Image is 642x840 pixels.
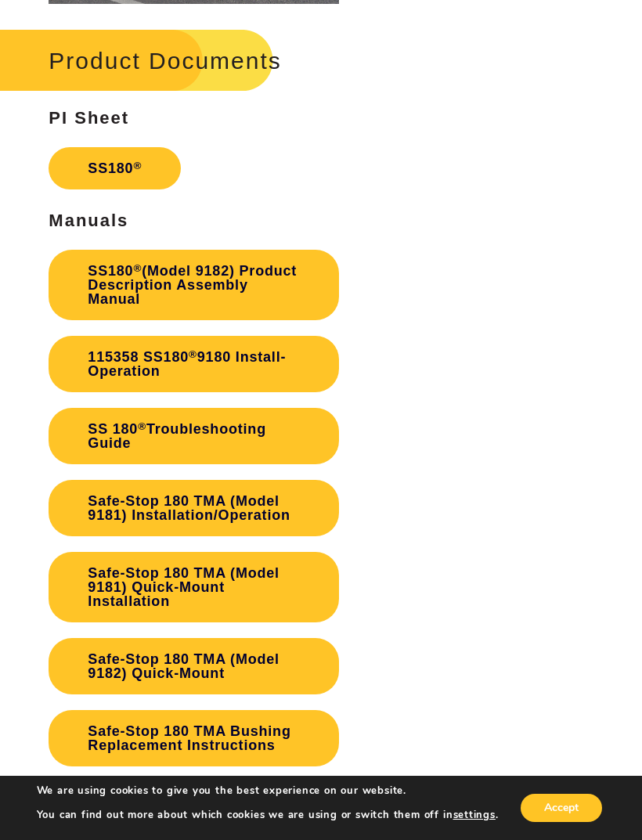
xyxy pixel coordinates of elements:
a: 115358 SS180®9180 Install-Operation [49,336,338,392]
a: Safe-Stop 180 TMA Bushing Replacement Instructions [49,710,338,766]
a: Safe-Stop 180 TMA (Model 9181) Quick-Mount Installation [49,552,338,622]
a: SS180®(Model 9182) Product Description Assembly Manual [49,250,338,320]
strong: Manuals [49,211,128,230]
a: Safe-Stop 180 TMA (Model 9182) Quick-Mount [49,638,338,694]
sup: ® [133,262,142,274]
sup: ® [133,160,142,171]
p: You can find out more about which cookies we are using or switch them off in . [37,808,499,822]
button: Accept [521,794,602,822]
a: SS180® [49,147,181,189]
strong: PI Sheet [49,108,129,128]
sup: ® [138,420,146,432]
sup: ® [189,348,197,360]
a: Safe-Stop 180 TMA (Model 9181) Installation/Operation [49,480,338,536]
a: SS 180®Troubleshooting Guide [49,408,338,464]
p: We are using cookies to give you the best experience on our website. [37,784,499,798]
button: settings [453,808,496,822]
